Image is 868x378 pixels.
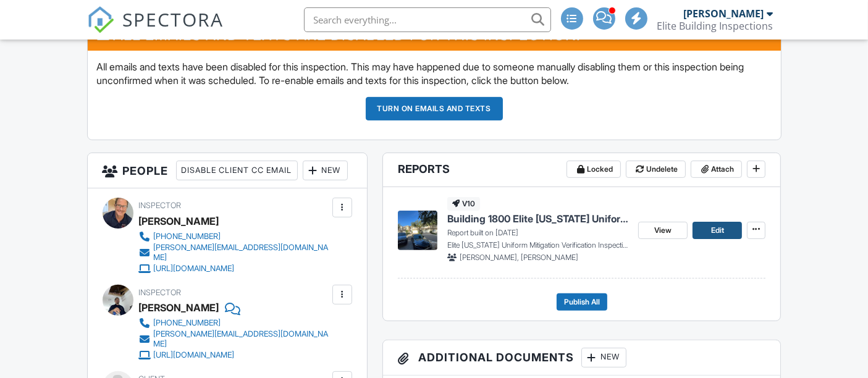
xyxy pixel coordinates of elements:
[139,329,329,349] a: [PERSON_NAME][EMAIL_ADDRESS][DOMAIN_NAME]
[657,20,773,32] div: Elite Building Inspections
[154,264,235,274] div: [URL][DOMAIN_NAME]
[139,288,182,297] span: Inspector
[87,6,114,33] img: The Best Home Inspection Software - Spectora
[383,340,781,376] h3: Additional Documents
[684,7,764,20] div: [PERSON_NAME]
[303,161,348,180] div: New
[123,6,224,32] span: SPECTORA
[154,318,221,328] div: [PHONE_NUMBER]
[139,212,219,230] div: [PERSON_NAME]
[176,161,298,180] div: Disable Client CC Email
[366,97,503,120] button: Turn on emails and texts
[154,329,329,349] div: [PERSON_NAME][EMAIL_ADDRESS][DOMAIN_NAME]
[581,348,626,367] div: New
[139,262,329,275] a: [URL][DOMAIN_NAME]
[154,243,329,262] div: [PERSON_NAME][EMAIL_ADDRESS][DOMAIN_NAME]
[139,201,182,210] span: Inspector
[139,243,329,262] a: [PERSON_NAME][EMAIL_ADDRESS][DOMAIN_NAME]
[88,153,367,188] h3: People
[139,317,329,329] a: [PHONE_NUMBER]
[304,7,551,32] input: Search everything...
[154,232,221,241] div: [PHONE_NUMBER]
[97,60,772,88] p: All emails and texts have been disabled for this inspection. This may have happened due to someon...
[139,298,219,317] div: [PERSON_NAME]
[139,230,329,243] a: [PHONE_NUMBER]
[87,17,224,43] a: SPECTORA
[139,349,329,361] a: [URL][DOMAIN_NAME]
[154,350,235,360] div: [URL][DOMAIN_NAME]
